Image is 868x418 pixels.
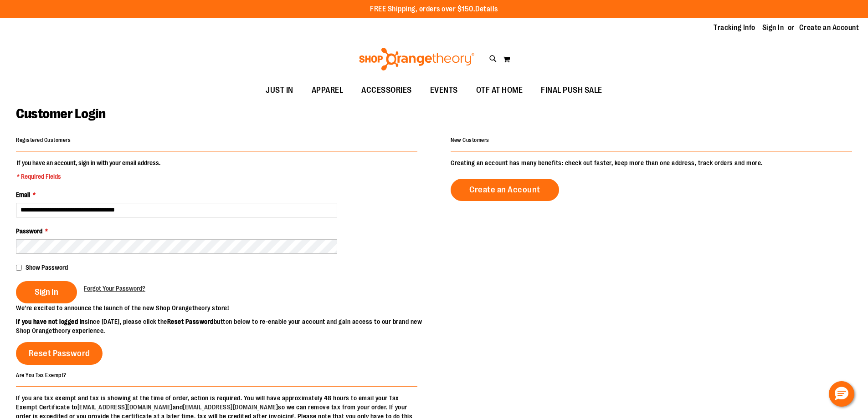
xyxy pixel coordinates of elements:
span: Password [16,227,42,235]
p: since [DATE], please click the button below to re-enable your account and gain access to our bran... [16,317,434,335]
span: APPAREL [312,80,344,101]
span: OTF AT HOME [476,80,523,101]
a: Details [475,5,498,13]
span: Show Password [26,264,68,271]
p: We’re excited to announce the launch of the new Shop Orangetheory store! [16,303,434,312]
a: FINAL PUSH SALE [532,80,611,101]
a: APPAREL [303,80,353,101]
p: Creating an account has many benefits: check out faster, keep more than one address, track orders... [451,158,852,167]
a: Forgot Your Password? [84,284,145,293]
a: OTF AT HOME [467,80,532,101]
legend: If you have an account, sign in with your email address. [16,158,161,181]
span: Reset Password [29,348,90,358]
a: [EMAIL_ADDRESS][DOMAIN_NAME] [77,403,173,411]
span: Forgot Your Password? [84,285,145,292]
span: Customer Login [16,106,105,121]
a: ACCESSORIES [352,80,421,101]
a: [EMAIL_ADDRESS][DOMAIN_NAME] [183,403,278,411]
strong: If you have not logged in [16,318,85,325]
a: EVENTS [421,80,467,101]
a: Create an Account [799,23,859,33]
a: Sign In [762,23,784,33]
strong: Registered Customers [16,137,71,143]
a: Reset Password [16,342,103,365]
button: Sign In [16,281,77,303]
a: Tracking Info [714,23,755,33]
span: Sign In [35,287,58,297]
img: Shop Orangetheory [358,48,476,71]
span: ACCESSORIES [361,80,412,101]
span: * Required Fields [17,172,160,181]
strong: New Customers [451,137,489,143]
span: JUST IN [266,80,293,101]
strong: Reset Password [167,318,214,325]
a: Create an Account [451,179,559,201]
button: Hello, have a question? Let’s chat. [829,381,854,407]
span: Create an Account [469,185,540,195]
a: JUST IN [257,80,303,101]
p: FREE Shipping, orders over $150. [370,4,498,15]
span: FINAL PUSH SALE [541,80,602,101]
strong: Are You Tax Exempt? [16,372,67,378]
span: Email [16,191,30,198]
span: EVENTS [430,80,458,101]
